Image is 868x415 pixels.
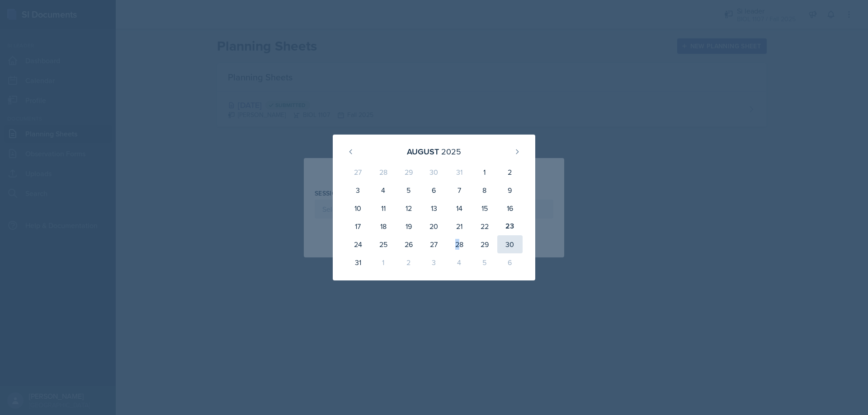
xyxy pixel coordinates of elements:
[371,199,396,217] div: 11
[472,235,497,253] div: 29
[371,235,396,253] div: 25
[447,163,472,181] div: 31
[497,181,523,199] div: 9
[396,181,421,199] div: 5
[371,217,396,235] div: 18
[497,199,523,217] div: 16
[472,181,497,199] div: 8
[472,253,497,271] div: 5
[421,217,447,235] div: 20
[441,145,461,158] div: 2025
[497,253,523,271] div: 6
[447,217,472,235] div: 21
[497,235,523,253] div: 30
[447,181,472,199] div: 7
[371,181,396,199] div: 4
[345,235,371,253] div: 24
[447,235,472,253] div: 28
[396,163,421,181] div: 29
[345,181,371,199] div: 3
[396,253,421,271] div: 2
[472,199,497,217] div: 15
[421,181,447,199] div: 6
[396,235,421,253] div: 26
[497,217,523,235] div: 23
[396,199,421,217] div: 12
[345,199,371,217] div: 10
[447,253,472,271] div: 4
[497,163,523,181] div: 2
[345,163,371,181] div: 27
[371,253,396,271] div: 1
[421,163,447,181] div: 30
[447,199,472,217] div: 14
[407,145,439,158] div: August
[472,163,497,181] div: 1
[371,163,396,181] div: 28
[396,217,421,235] div: 19
[421,235,447,253] div: 27
[421,199,447,217] div: 13
[345,217,371,235] div: 17
[421,253,447,271] div: 3
[472,217,497,235] div: 22
[345,253,371,271] div: 31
